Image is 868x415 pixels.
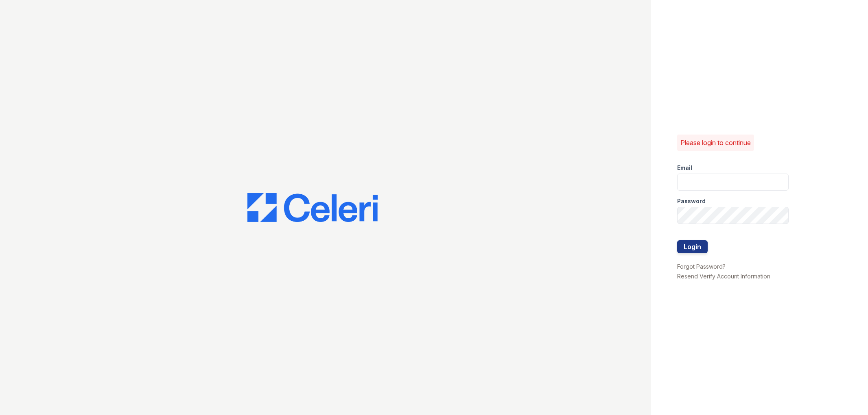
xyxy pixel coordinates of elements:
[677,164,692,172] label: Email
[677,197,706,205] label: Password
[677,263,726,270] a: Forgot Password?
[680,138,751,148] p: Please login to continue
[677,273,770,280] a: Resend Verify Account Information
[677,240,708,253] button: Login
[247,193,378,222] img: CE_Logo_Blue-a8612792a0a2168367f1c8372b55b34899dd931a85d93a1a3d3e32e68fde9ad4.png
